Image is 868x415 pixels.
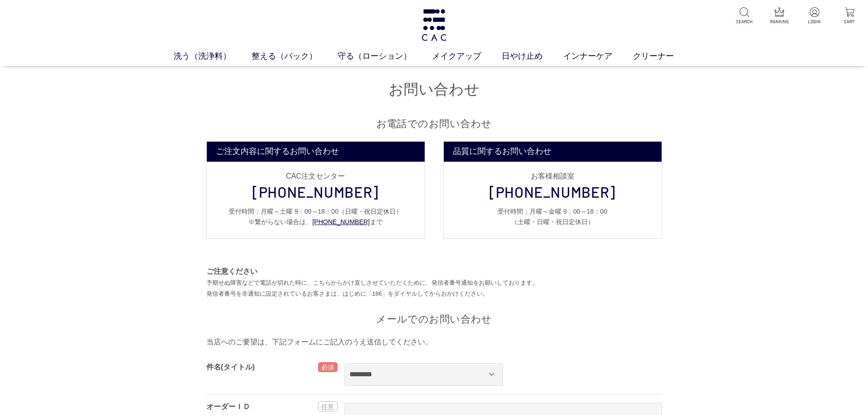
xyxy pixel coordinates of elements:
[768,7,791,25] a: RANKING
[838,18,861,25] p: CART
[216,173,416,180] div: CAC注文センター
[206,363,255,371] label: 件名(タイトル)
[206,117,662,130] h2: お電話でのお問い合わせ
[453,173,652,180] div: お客様相談室
[206,279,538,297] font: 予期せぬ障害などで電話が切れた時に、こちらからかけ直しさせていただくために、発信者番号通知をお願いしております。 発信者番号を非通知に設定されているお客さまは、はじめに「186」をダイヤルしてか...
[206,337,662,348] p: 当店へのご要望は、下記フォームにご記入のうえ送信してください。
[420,9,448,41] img: logo
[838,7,861,25] a: CART
[206,80,662,99] h1: お問い合わせ
[206,266,662,277] p: ご注意ください
[216,217,416,227] p: ※繋がらない場合は、 まで
[733,18,755,25] p: SEARCH
[432,50,502,62] a: メイクアップ
[174,50,252,62] a: 洗う（洗浄料）
[338,50,432,62] a: 守る（ローション）
[444,142,662,162] dt: 品質に関するお問い合わせ
[216,206,416,217] p: 受付時間：月曜～土曜 9：00～18：00 （日曜・祝日定休日）
[768,18,791,25] p: RANKING
[502,50,563,62] a: 日やけ止め
[453,206,652,227] p: 受付時間：月曜～金曜 9：00～18：00 （土曜・日曜・祝日定休日）
[563,50,633,62] a: インナーケア
[206,403,250,410] label: オーダーＩＤ
[803,7,826,25] a: LOGIN
[633,50,694,62] a: クリーナー
[206,313,662,326] h2: メールでのお問い合わせ
[207,142,425,162] dt: ご注文内容に関するお問い合わせ
[803,18,826,25] p: LOGIN
[252,50,338,62] a: 整える（パック）
[733,7,755,25] a: SEARCH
